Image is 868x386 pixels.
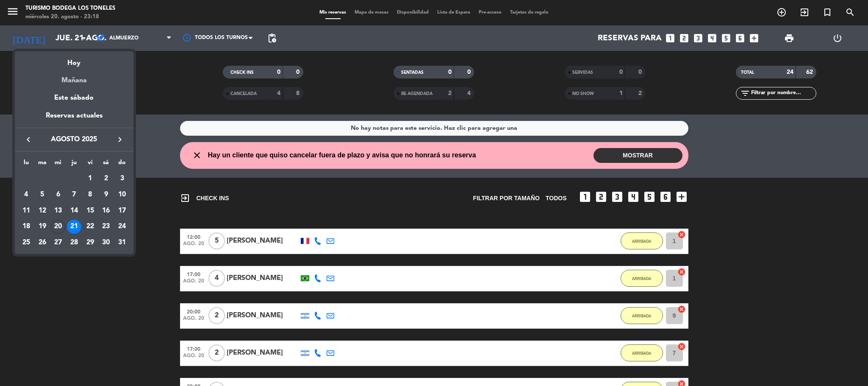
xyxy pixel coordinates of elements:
div: 4 [19,187,33,202]
div: 26 [35,235,50,250]
td: 1 de agosto de 2025 [82,171,98,187]
div: 11 [19,204,33,218]
div: 3 [115,171,129,186]
div: 18 [19,220,33,234]
td: 6 de agosto de 2025 [50,187,66,203]
i: keyboard_arrow_right [115,134,125,145]
div: 9 [99,187,113,202]
td: 30 de agosto de 2025 [98,235,114,251]
div: 16 [99,204,113,218]
td: 5 de agosto de 2025 [34,187,50,203]
div: 12 [35,204,50,218]
div: 19 [35,220,50,234]
th: miércoles [50,158,66,171]
button: keyboard_arrow_left [21,134,36,145]
td: 12 de agosto de 2025 [34,203,50,219]
td: 31 de agosto de 2025 [114,235,130,251]
div: 7 [67,187,81,202]
td: 21 de agosto de 2025 [66,219,82,235]
div: Este sábado [15,86,133,110]
i: keyboard_arrow_left [23,134,33,145]
div: 17 [115,204,129,218]
div: 2 [99,171,113,186]
th: jueves [66,158,82,171]
td: 24 de agosto de 2025 [114,219,130,235]
td: 16 de agosto de 2025 [98,203,114,219]
span: agosto 2025 [36,134,112,145]
div: 31 [115,235,129,250]
td: 9 de agosto de 2025 [98,187,114,203]
div: 23 [99,220,113,234]
th: lunes [18,158,34,171]
div: 21 [67,220,81,234]
div: 15 [83,204,97,218]
div: 5 [35,187,50,202]
th: domingo [114,158,130,171]
td: 19 de agosto de 2025 [34,219,50,235]
th: martes [34,158,50,171]
div: 6 [51,187,65,202]
td: 4 de agosto de 2025 [18,187,34,203]
div: 8 [83,187,97,202]
td: 15 de agosto de 2025 [82,203,98,219]
td: AGO. [18,171,82,187]
td: 14 de agosto de 2025 [66,203,82,219]
td: 23 de agosto de 2025 [98,219,114,235]
td: 17 de agosto de 2025 [114,203,130,219]
td: 10 de agosto de 2025 [114,187,130,203]
td: 29 de agosto de 2025 [82,235,98,251]
th: sábado [98,158,114,171]
td: 26 de agosto de 2025 [34,235,50,251]
div: 1 [83,171,97,186]
div: 20 [51,220,65,234]
div: 22 [83,220,97,234]
div: Mañana [15,69,133,86]
div: 30 [99,235,113,250]
td: 11 de agosto de 2025 [18,203,34,219]
div: 10 [115,187,129,202]
td: 28 de agosto de 2025 [66,235,82,251]
div: Hoy [15,51,133,69]
td: 20 de agosto de 2025 [50,219,66,235]
td: 25 de agosto de 2025 [18,235,34,251]
div: 14 [67,204,81,218]
button: keyboard_arrow_right [112,134,128,145]
td: 18 de agosto de 2025 [18,219,34,235]
div: 27 [51,235,65,250]
td: 13 de agosto de 2025 [50,203,66,219]
td: 7 de agosto de 2025 [66,187,82,203]
td: 27 de agosto de 2025 [50,235,66,251]
div: 24 [115,220,129,234]
div: 28 [67,235,81,250]
div: 25 [19,235,33,250]
th: viernes [82,158,98,171]
td: 2 de agosto de 2025 [98,171,114,187]
td: 8 de agosto de 2025 [82,187,98,203]
div: 13 [51,204,65,218]
td: 22 de agosto de 2025 [82,219,98,235]
div: 29 [83,235,97,250]
td: 3 de agosto de 2025 [114,171,130,187]
div: Reservas actuales [15,110,133,128]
